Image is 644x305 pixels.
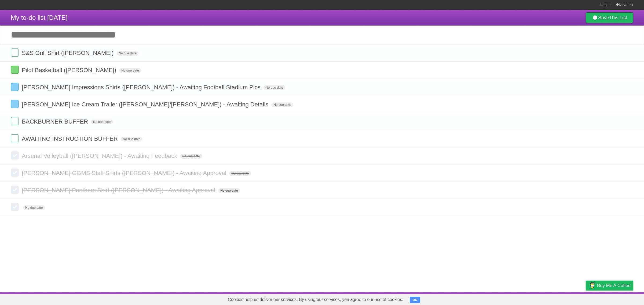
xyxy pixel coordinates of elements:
[22,101,270,108] span: [PERSON_NAME] Ice Cream Trailer ([PERSON_NAME]/[PERSON_NAME]) - Awaiting Details
[22,187,217,194] span: [PERSON_NAME] Panthers Shirt ([PERSON_NAME]) - Awaiting Approval
[11,134,19,142] label: Done
[532,293,554,304] a: Developers
[22,170,228,176] span: [PERSON_NAME] OGMS Staff Shirts ([PERSON_NAME]) - Awaiting Approval
[11,14,68,21] span: My to-do list [DATE]
[22,67,118,73] span: Pilot Basketball ([PERSON_NAME])
[22,118,89,125] span: BACKBURNER BUFFER
[22,50,115,56] span: S&S Grill Shirt ([PERSON_NAME])
[117,51,138,56] span: No due date
[579,293,593,304] a: Privacy
[588,281,596,290] img: Buy me a coffee
[23,205,45,210] span: No due date
[561,293,572,304] a: Terms
[11,186,19,194] label: Done
[586,281,633,291] a: Buy me a coffee
[410,297,420,303] button: OK
[586,12,633,23] a: SaveThis List
[11,203,19,211] label: Done
[11,66,19,74] label: Done
[264,85,285,90] span: No due date
[218,188,240,193] span: No due date
[11,83,19,91] label: Done
[597,281,631,290] span: Buy me a coffee
[22,84,262,91] span: [PERSON_NAME] Impressions Shirts ([PERSON_NAME]) - Awaiting Football Stadium Pics
[514,293,526,304] a: About
[22,152,178,159] span: Arsenal Volleyball ([PERSON_NAME]) - Awaiting Feedback
[91,120,113,124] span: No due date
[271,102,293,107] span: No due date
[229,171,251,176] span: No due date
[599,293,633,304] a: Suggest a feature
[609,15,627,20] b: This List
[11,169,19,177] label: Done
[119,68,141,73] span: No due date
[11,151,19,159] label: Done
[222,294,409,305] span: Cookies help us deliver our services. By using our services, you agree to our use of cookies.
[121,137,142,142] span: No due date
[180,154,202,159] span: No due date
[11,49,19,57] label: Done
[11,100,19,108] label: Done
[22,135,119,142] span: AWAITING INSTRUCTION BUFFER
[11,117,19,125] label: Done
